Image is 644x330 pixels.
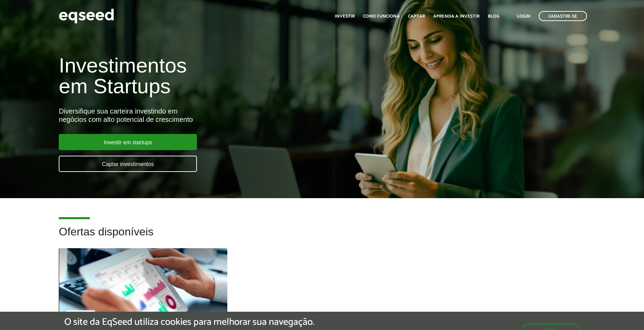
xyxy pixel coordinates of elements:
[64,317,314,328] h5: O site da EqSeed utiliza cookies para melhorar sua navegação.
[488,14,499,19] a: Blog
[59,7,114,25] img: EqSeed
[59,156,197,172] a: Captar investimentos
[517,14,530,19] a: Login
[433,14,480,19] a: Aprenda a investir
[59,55,370,97] h1: Investimentos em Startups
[408,14,425,19] a: Captar
[59,134,197,150] a: Investir em startups
[335,14,355,19] a: Investir
[59,107,370,124] div: Diversifique sua carteira investindo em negócios com alto potencial de crescimento
[363,14,400,19] a: Como funciona
[59,226,585,248] h2: Ofertas disponíveis
[539,11,587,21] a: Cadastre-se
